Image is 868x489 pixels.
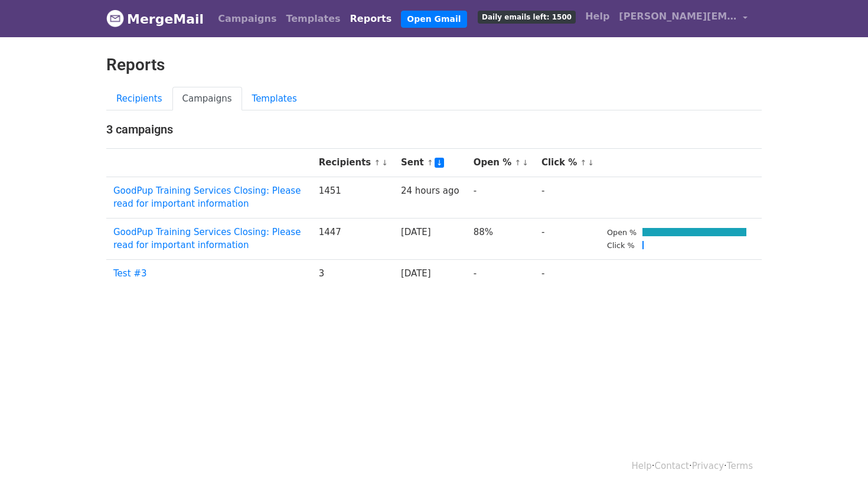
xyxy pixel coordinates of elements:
td: 88% [466,218,534,259]
td: - [534,218,600,259]
a: Recipients [106,87,172,111]
iframe: Chat Widget [809,432,868,489]
a: GoodPup Training Services Closing: Please read for important information [113,185,301,210]
td: [DATE] [394,218,466,259]
a: Campaigns [213,7,281,31]
h2: Reports [106,55,762,75]
td: - [534,259,600,287]
th: Open % [466,149,534,177]
a: Test #3 [113,268,146,279]
a: MergeMail [106,6,204,31]
td: 24 hours ago [394,177,466,218]
a: ↓ [588,158,594,167]
img: MergeMail logo [106,9,124,27]
span: [PERSON_NAME][EMAIL_ADDRESS][PERSON_NAME][DOMAIN_NAME] [619,9,737,24]
a: Templates [281,7,345,31]
td: - [466,177,534,218]
td: [DATE] [394,259,466,287]
a: ↑ [580,158,587,167]
a: Contact [655,461,689,471]
th: Click % [534,149,600,177]
th: Recipients [312,149,394,177]
a: ↓ [435,158,445,168]
a: ↑ [514,158,521,167]
td: - [466,259,534,287]
a: Open Gmail [401,11,466,28]
span: Daily emails left: 1500 [478,11,576,24]
th: Sent [394,149,466,177]
td: 3 [312,259,394,287]
a: Privacy [692,461,724,471]
a: Help [632,461,652,471]
td: - [534,177,600,218]
a: ↓ [381,158,388,167]
a: ↓ [522,158,528,167]
a: Templates [242,87,307,111]
a: Help [580,5,614,28]
small: Click % [607,241,635,250]
a: ↑ [427,158,433,167]
td: 1447 [312,218,394,259]
a: Reports [345,7,397,31]
a: GoodPup Training Services Closing: Please read for important information [113,227,301,251]
small: Open % [607,228,637,237]
a: Terms [727,461,753,471]
h4: 3 campaigns [106,122,762,136]
a: Campaigns [172,87,242,111]
a: [PERSON_NAME][EMAIL_ADDRESS][PERSON_NAME][DOMAIN_NAME] [614,5,752,32]
td: 1451 [312,177,394,218]
a: Daily emails left: 1500 [473,5,580,28]
a: ↑ [374,158,381,167]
